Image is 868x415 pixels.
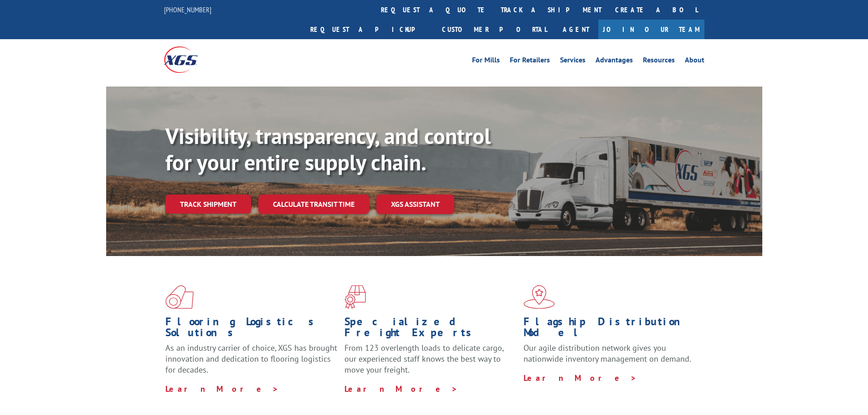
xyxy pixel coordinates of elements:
a: Advantages [596,56,633,67]
a: Agent [554,20,598,39]
span: Our agile distribution network gives you nationwide inventory management on demand. [524,343,691,364]
a: Services [560,56,586,67]
a: For Retailers [510,56,550,67]
a: About [685,56,704,67]
a: [PHONE_NUMBER] [164,5,211,14]
h1: Flooring Logistics Solutions [165,316,338,343]
a: For Mills [472,56,500,67]
a: Resources [643,56,675,67]
img: xgs-icon-focused-on-flooring-red [344,285,366,309]
a: Customer Portal [435,20,554,39]
span: As an industry carrier of choice, XGS has brought innovation and dedication to flooring logistics... [165,343,337,375]
a: Request a pickup [303,20,435,39]
a: Calculate transit time [258,195,369,214]
h1: Specialized Freight Experts [344,316,517,343]
h1: Flagship Distribution Model [524,316,696,343]
a: Track shipment [165,195,251,214]
a: Learn More > [165,384,279,394]
p: From 123 overlength loads to delicate cargo, our experienced staff knows the best way to move you... [344,343,517,383]
a: Join Our Team [598,20,704,39]
a: Learn More > [344,384,458,394]
a: XGS ASSISTANT [376,195,454,214]
img: xgs-icon-flagship-distribution-model-red [524,285,555,309]
a: Learn More > [524,373,637,383]
img: xgs-icon-total-supply-chain-intelligence-red [165,285,194,309]
b: Visibility, transparency, and control for your entire supply chain. [165,122,491,176]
